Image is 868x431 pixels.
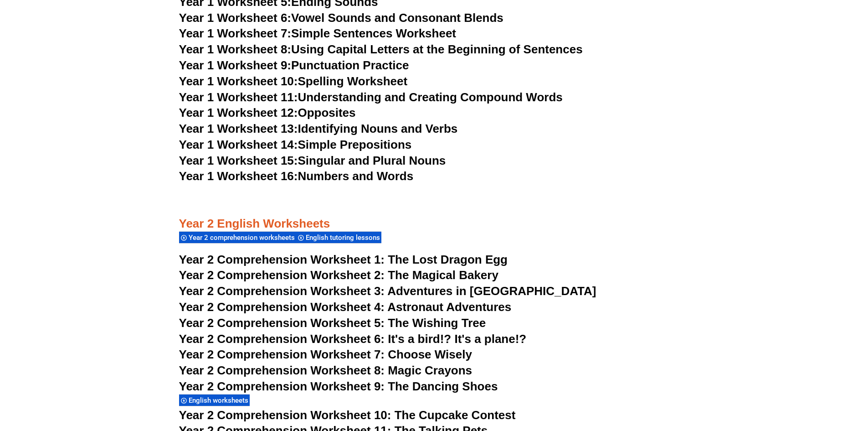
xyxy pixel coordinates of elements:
span: Year 1 Worksheet 14: [179,138,298,151]
span: Year 1 Worksheet 9: [179,58,292,72]
span: Year 1 Worksheet 15: [179,154,298,167]
a: Year 1 Worksheet 9:Punctuation Practice [179,58,409,72]
a: Year 2 Comprehension Worksheet 6: It's a bird!? It's a plane!? [179,332,527,346]
span: Astronaut Adventures [387,300,511,314]
a: Year 1 Worksheet 13:Identifying Nouns and Verbs [179,122,458,135]
span: Year 1 Worksheet 6: [179,11,292,25]
a: Year 2 Comprehension Worksheet 9: The Dancing Shoes [179,379,498,393]
span: Choose Wisely [388,348,472,361]
span: Year 2 Comprehension Worksheet 1: [179,253,385,266]
a: Year 1 Worksheet 12:Opposites [179,106,356,119]
span: Year 1 Worksheet 11: [179,90,298,104]
span: Year 1 Worksheet 16: [179,169,298,183]
span: English worksheets [189,396,251,405]
span: English tutoring lessons [306,234,383,242]
a: Year 1 Worksheet 7:Simple Sentences Worksheet [179,26,457,40]
a: Year 2 Comprehension Worksheet 1: The Lost Dragon Egg [179,253,508,266]
span: Year 2 Comprehension Worksheet 2: [179,268,385,282]
span: The Lost Dragon Egg [388,253,508,266]
a: Year 2 Comprehension Worksheet 2: The Magical Bakery [179,268,498,282]
h3: Year 2 English Worksheets [179,185,689,231]
div: English worksheets [179,394,250,406]
a: Year 1 Worksheet 14:Simple Prepositions [179,138,412,151]
span: The Magical Bakery [388,268,498,282]
span: Year 1 Worksheet 13: [179,122,298,135]
span: Adventures in [GEOGRAPHIC_DATA] [387,284,596,298]
span: Year 2 Comprehension Worksheet 7: [179,348,385,361]
span: Year 1 Worksheet 10: [179,74,298,88]
a: Year 2 Comprehension Worksheet 3: Adventures in [GEOGRAPHIC_DATA] [179,284,596,298]
a: Year 2 Comprehension Worksheet 10: The Cupcake Contest [179,408,516,422]
a: Year 2 Comprehension Worksheet 5: The Wishing Tree [179,316,486,330]
span: Year 1 Worksheet 8: [179,42,292,56]
span: Year 2 Comprehension Worksheet 5: [179,316,385,330]
span: Year 1 Worksheet 7: [179,26,292,40]
a: Year 1 Worksheet 10:Spelling Worksheet [179,74,408,88]
div: English tutoring lessons [296,231,381,244]
span: Year 2 Comprehension Worksheet 4: [179,300,385,314]
a: Year 1 Worksheet 11:Understanding and Creating Compound Words [179,90,563,104]
span: Year 2 comprehension worksheets [189,234,298,242]
a: Year 2 Comprehension Worksheet 7: Choose Wisely [179,348,472,361]
span: The Wishing Tree [388,316,486,330]
div: Year 2 comprehension worksheets [179,231,296,244]
a: Year 2 Comprehension Worksheet 4: Astronaut Adventures [179,300,512,314]
span: Year 1 Worksheet 12: [179,106,298,119]
span: Year 2 Comprehension Worksheet 3: [179,284,385,298]
a: Year 1 Worksheet 6:Vowel Sounds and Consonant Blends [179,11,503,25]
iframe: Chat Widget [716,328,868,431]
a: Year 1 Worksheet 16:Numbers and Words [179,169,414,183]
a: Year 1 Worksheet 8:Using Capital Letters at the Beginning of Sentences [179,42,583,56]
a: Year 1 Worksheet 15:Singular and Plural Nouns [179,154,446,167]
a: Year 2 Comprehension Worksheet 8: Magic Crayons [179,363,473,377]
